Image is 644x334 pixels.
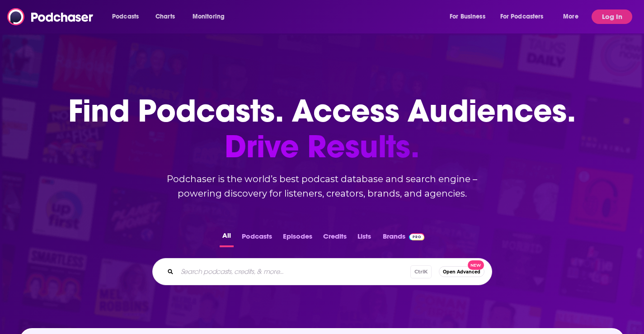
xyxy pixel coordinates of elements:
[220,230,234,247] button: All
[186,9,236,24] button: open menu
[439,266,484,277] button: Open AdvancedNew
[557,9,590,24] button: open menu
[150,9,180,24] a: Charts
[152,258,492,285] div: Search podcasts, credits, & more...
[280,230,315,247] button: Episodes
[494,9,557,24] button: open menu
[563,10,578,23] span: More
[155,10,175,23] span: Charts
[177,264,410,279] input: Search podcasts, credits, & more...
[592,9,632,24] button: Log In
[112,10,139,23] span: Podcasts
[7,8,94,25] img: Podchaser - Follow, Share and Rate Podcasts
[106,9,150,24] button: open menu
[320,230,349,247] button: Credits
[68,129,576,165] span: Drive Results.
[468,260,484,270] span: New
[68,93,576,165] h1: Find Podcasts. Access Audiences.
[450,10,485,23] span: For Business
[443,9,497,24] button: open menu
[409,233,425,240] img: Podchaser Pro
[410,265,432,278] span: Ctrl K
[141,172,503,201] h2: Podchaser is the world’s best podcast database and search engine – powering discovery for listene...
[443,269,480,274] span: Open Advanced
[355,230,374,247] button: Lists
[239,230,275,247] button: Podcasts
[500,10,544,23] span: For Podcasters
[383,230,425,247] a: BrandsPodchaser Pro
[193,10,225,23] span: Monitoring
